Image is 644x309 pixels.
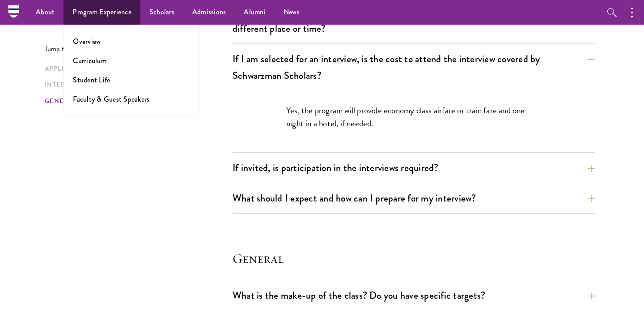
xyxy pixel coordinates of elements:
button: What should I expect and how can I prepare for my interview? [233,188,595,208]
button: What is the make-up of the class? Do you have specific targets? [233,285,595,305]
button: If invited, is participation in the interviews required? [233,158,595,178]
a: Interview Process [45,80,227,90]
a: Student Life [73,75,110,85]
a: Curriculum [73,56,106,66]
a: Overview [73,36,101,47]
a: Faculty & Guest Speakers [73,94,149,104]
a: General [45,96,227,106]
button: If I am selected for an interview, is the cost to attend the interview covered by Schwarzman Scho... [233,49,595,86]
p: Yes, the program will provide economy class airfare or train fare and one night in a hotel, if ne... [286,104,541,130]
h4: General [233,249,595,267]
a: Application & Requirements [45,64,227,73]
p: Jump to category: [45,45,233,53]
